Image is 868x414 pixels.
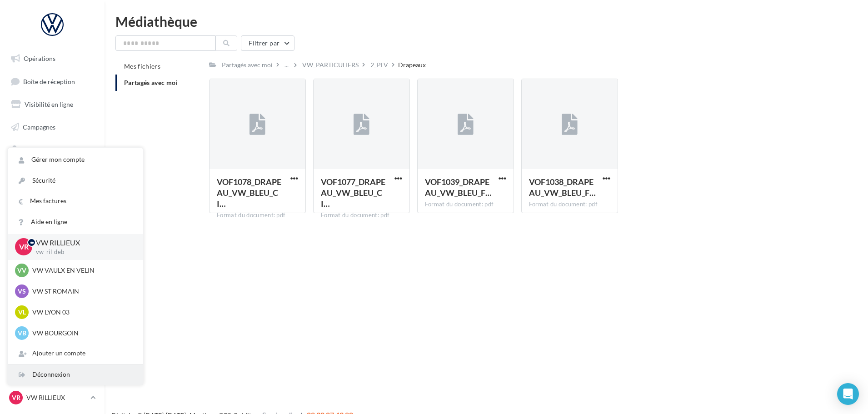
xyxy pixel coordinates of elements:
[529,177,596,198] span: VOF1038_DRAPEAU_VW_BLEU_FONCE_800x3000_HD
[5,49,99,68] a: Opérations
[217,177,281,209] span: VOF1078_DRAPEAU_VW_BLEU_CIEL_1500x4000_HD
[36,248,129,256] p: vw-ril-deb
[32,308,132,317] p: VW LYON 03
[5,208,99,235] a: PLV et print personnalisable
[321,177,385,209] span: VOF1077_DRAPEAU_VW_BLEU_CIEL_800x3000 HD
[321,211,402,219] div: Format du document: pdf
[18,308,26,317] span: VL
[23,123,55,131] span: Campagnes
[837,383,859,405] div: Open Intercom Messenger
[283,59,290,71] div: ...
[7,389,97,406] a: VR VW RILLIEUX
[398,60,426,70] div: Drapeaux
[5,72,99,91] a: Boîte de réception
[370,60,388,70] div: 2_PLV
[241,35,294,51] button: Filtrer par
[5,95,99,114] a: Visibilité en ligne
[18,329,26,338] span: VB
[5,185,99,205] a: Calendrier
[19,242,29,252] span: VR
[217,211,298,219] div: Format du document: pdf
[425,177,492,198] span: VOF1039_DRAPEAU_VW_BLEU_FONCE_1500x4000_HD
[8,150,143,170] a: Gérer mon compte
[302,60,359,70] div: VW_PARTICULIERS
[8,170,143,191] a: Sécurité
[32,329,132,338] p: VW BOURGOIN
[36,238,129,248] p: VW RILLIEUX
[5,118,99,137] a: Campagnes
[529,200,610,209] div: Format du document: pdf
[5,140,99,160] a: Contacts
[25,100,73,108] span: Visibilité en ligne
[425,200,506,209] div: Format du document: pdf
[32,266,132,275] p: VW VAULX EN VELIN
[12,393,20,402] span: VR
[124,62,160,70] span: Mes fichiers
[8,343,143,364] div: Ajouter un compte
[8,212,143,232] a: Aide en ligne
[26,393,87,402] p: VW RILLIEUX
[32,287,132,296] p: VW ST ROMAIN
[115,15,857,28] div: Médiathèque
[222,60,273,70] div: Partagés avec moi
[8,191,143,211] a: Mes factures
[24,55,55,62] span: Opérations
[5,238,99,265] a: Campagnes DataOnDemand
[23,77,75,85] span: Boîte de réception
[17,266,26,275] span: VV
[23,145,48,153] span: Contacts
[18,287,26,296] span: VS
[5,163,99,182] a: Médiathèque
[124,79,178,86] span: Partagés avec moi
[8,364,143,385] div: Déconnexion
